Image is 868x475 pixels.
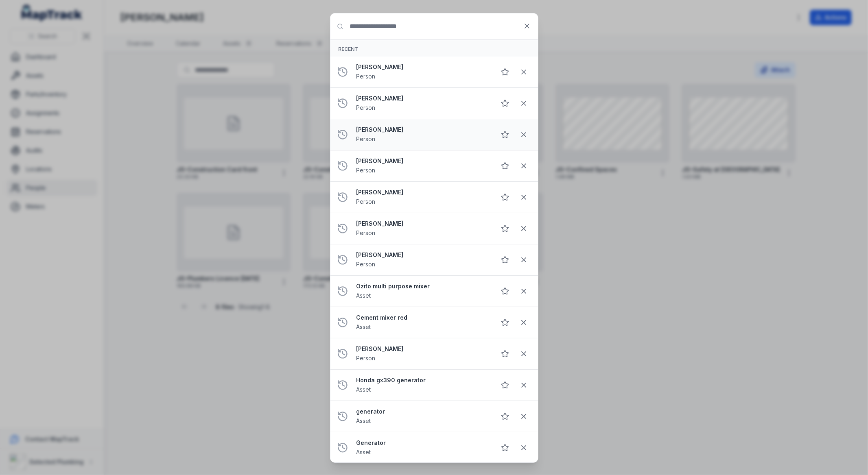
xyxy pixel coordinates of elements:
strong: Ozito multi purpose mixer [356,282,489,290]
strong: [PERSON_NAME] [356,220,489,228]
strong: [PERSON_NAME] [356,251,489,259]
strong: [PERSON_NAME] [356,126,489,134]
a: [PERSON_NAME]Person [356,188,489,206]
strong: [PERSON_NAME] [356,63,489,71]
strong: [PERSON_NAME] [356,345,489,353]
strong: Generator [356,439,489,447]
a: Honda gx390 generatorAsset [356,376,489,394]
strong: Honda gx390 generator [356,376,489,384]
span: Person [356,73,376,80]
span: Person [356,261,376,268]
span: Asset [356,449,371,455]
a: Ozito multi purpose mixerAsset [356,282,489,300]
span: Asset [356,323,371,330]
a: [PERSON_NAME]Person [356,157,489,175]
span: Asset [356,386,371,393]
a: generatorAsset [356,407,489,425]
span: Person [356,104,376,111]
span: Person [356,135,376,142]
span: Person [356,198,376,205]
span: Person [356,355,376,362]
strong: [PERSON_NAME] [356,157,489,165]
a: Cement mixer redAsset [356,314,489,331]
a: [PERSON_NAME]Person [356,345,489,363]
a: [PERSON_NAME]Person [356,251,489,269]
a: GeneratorAsset [356,439,489,457]
span: Asset [356,292,371,299]
span: Person [356,167,376,174]
strong: [PERSON_NAME] [356,94,489,102]
span: Asset [356,417,371,424]
strong: generator [356,407,489,416]
strong: [PERSON_NAME] [356,188,489,196]
span: Recent [339,46,359,52]
a: [PERSON_NAME]Person [356,126,489,144]
strong: Cement mixer red [356,314,489,322]
a: [PERSON_NAME]Person [356,94,489,112]
a: [PERSON_NAME]Person [356,63,489,81]
a: [PERSON_NAME]Person [356,220,489,237]
span: Person [356,229,376,236]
